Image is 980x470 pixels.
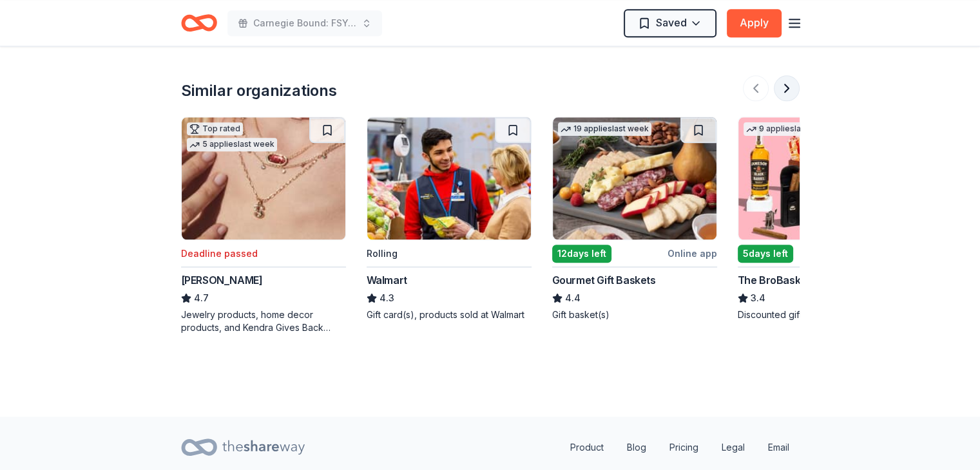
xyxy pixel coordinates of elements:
button: Apply [727,9,782,37]
span: 4.4 [565,290,581,306]
a: Home [181,8,217,38]
div: 9 applies last week [744,122,834,136]
a: Email [758,435,800,460]
span: Carnegie Bound: FSYO 2026 Summer Tour Scholarships [253,15,356,31]
a: Image for The BroBasket9 applieslast week5days leftOnline appThe BroBasket3.4Discounted gift bask... [738,117,903,321]
div: The BroBasket [738,272,811,288]
a: Image for Kendra ScottTop rated5 applieslast weekDeadline passed[PERSON_NAME]4.7Jewelry products,... [181,117,346,334]
a: Image for WalmartRollingWalmart4.3Gift card(s), products sold at Walmart [367,117,532,321]
a: Legal [711,435,755,460]
div: Rolling [367,246,398,261]
div: Top rated [187,122,243,135]
div: Discounted gift basket(s) [738,308,903,321]
a: Blog [617,435,657,460]
div: Gift basket(s) [552,308,717,321]
div: 19 applies last week [558,122,651,136]
img: Image for Kendra Scott [182,117,345,240]
a: Product [560,435,614,460]
div: Similar organizations [181,80,337,101]
button: Carnegie Bound: FSYO 2026 Summer Tour Scholarships [227,10,382,36]
a: Image for Gourmet Gift Baskets19 applieslast week12days leftOnline appGourmet Gift Baskets4.4Gift... [552,117,717,321]
div: 5 days left [738,245,793,263]
div: Jewelry products, home decor products, and Kendra Gives Back event in-store or online (or both!) ... [181,308,346,334]
img: Image for Gourmet Gift Baskets [553,117,716,240]
div: Online app [668,245,717,261]
span: 4.3 [380,290,394,306]
span: 4.7 [194,290,209,306]
span: 3.4 [751,290,765,306]
div: Deadline passed [181,246,258,261]
nav: quick links [560,435,800,460]
div: 5 applies last week [187,138,277,151]
img: Image for Walmart [367,117,531,240]
div: Walmart [367,272,407,288]
span: Saved [656,14,687,31]
img: Image for The BroBasket [738,117,902,240]
div: Gift card(s), products sold at Walmart [367,308,532,321]
a: Pricing [659,435,709,460]
div: Gourmet Gift Baskets [552,272,656,288]
div: [PERSON_NAME] [181,272,263,288]
button: Saved [624,9,716,37]
div: 12 days left [552,245,611,263]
